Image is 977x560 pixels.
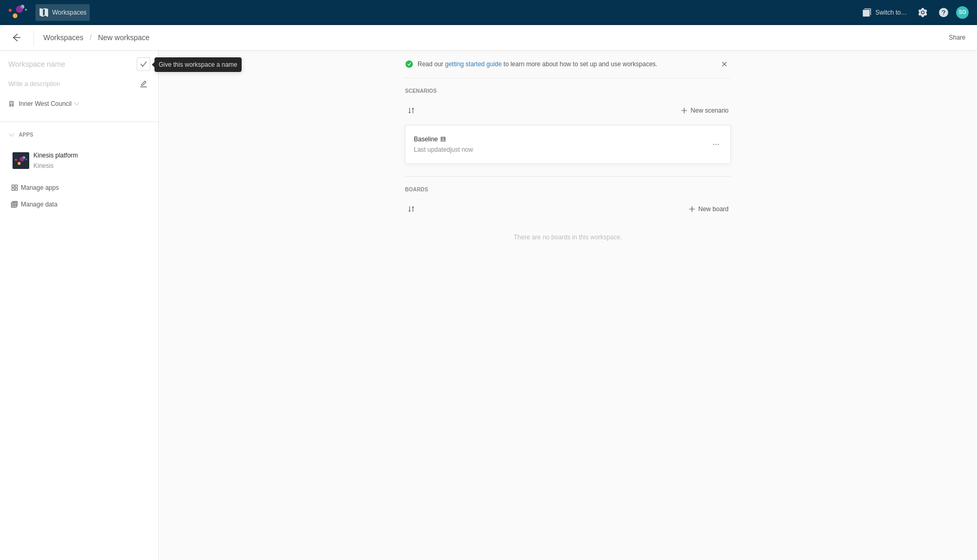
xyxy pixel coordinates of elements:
p: Kinesis [33,161,78,171]
button: Manage apps [8,181,61,194]
button: Inner West Council [19,99,80,109]
span: New workspace [98,32,150,43]
span: New board [698,205,729,213]
span: Inner West Council [19,101,72,107]
span: Last updated just now [414,146,473,153]
span: Workspaces [52,7,87,18]
div: KKinesis logoKinesis platformKinesis [8,148,150,173]
button: Manage data [8,198,59,211]
a: Workspaces [40,29,87,46]
button: Share [946,29,969,46]
div: K [13,152,29,169]
div: Apps [4,126,154,144]
h3: Baseline [414,134,705,144]
h5: Boards [405,185,731,194]
span: Share [949,32,966,43]
nav: Breadcrumb [40,29,153,46]
div: Manage apps [21,184,59,192]
span: Switch to… [875,7,907,18]
span: New scenario [690,106,729,115]
div: Read our to learn more about how to set up and use workspaces. [413,59,718,69]
a: BaselineLast updatedjust now [405,125,731,164]
a: Workspaces [35,4,90,21]
a: New workspace [95,29,153,46]
button: Switch to… [859,4,910,21]
span: Workspaces [43,32,84,43]
h3: Kinesis platform [33,150,78,161]
button: New scenario [678,104,731,117]
a: getting started guide [445,60,502,68]
span: There are no boards in this workspace. [514,234,622,241]
span: / [87,29,95,46]
div: SO [956,6,969,19]
div: Apps [15,130,33,140]
span: Manage data [21,200,57,209]
h5: Scenarios [405,87,731,96]
div: Give this workspace a name [154,57,242,72]
button: New board [686,203,731,215]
